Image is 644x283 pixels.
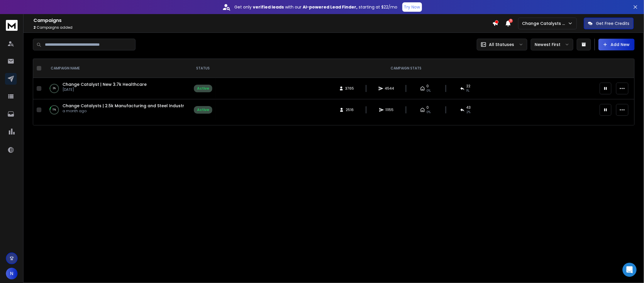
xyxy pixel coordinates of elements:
[346,108,354,112] span: 2516
[467,84,471,88] span: 22
[197,108,209,112] div: Active
[33,17,492,24] h1: Campaigns
[44,99,190,121] td: 11%Change Catalysts | 2.5k Manufacturing and Steel Industriesa month ago
[33,25,492,30] p: Campaigns added
[427,88,431,93] span: 0%
[190,59,216,78] th: STATUS
[427,84,429,88] span: 0
[427,110,431,115] span: 0%
[44,59,190,78] th: CAMPAIGN NAME
[62,103,190,109] a: Change Catalysts | 2.5k Manufacturing and Steel Industries
[345,86,354,91] span: 3765
[303,4,358,10] strong: AI-powered Lead Finder,
[6,268,18,279] button: N
[62,81,147,87] a: Change Catalyst | New 3.7k Healthcare
[235,4,398,10] p: Get only with our starting at $22/mo
[599,39,635,50] button: Add New
[62,109,184,113] p: a month ago
[623,263,637,277] div: Open Intercom Messenger
[385,86,394,91] span: 4544
[216,59,596,78] th: CAMPAIGN STATS
[427,105,429,110] span: 0
[404,4,420,10] p: Try Now
[52,107,56,113] p: 11 %
[44,78,190,99] td: 2%Change Catalyst | New 3.7k Healthcare[DATE]
[522,21,568,26] p: Change Catalysts LLC
[489,42,514,47] p: All Statuses
[596,21,630,26] p: Get Free Credits
[402,2,422,12] button: Try Now
[197,86,209,91] div: Active
[62,87,147,92] p: [DATE]
[467,110,471,115] span: 2 %
[53,86,56,91] p: 2 %
[509,19,513,23] span: 3
[33,25,36,30] span: 2
[531,39,573,50] button: Newest First
[6,20,18,31] img: logo
[253,4,284,10] strong: verified leads
[584,18,634,29] button: Get Free Credits
[467,88,470,93] span: 1 %
[386,108,394,112] span: 11155
[467,105,471,110] span: 43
